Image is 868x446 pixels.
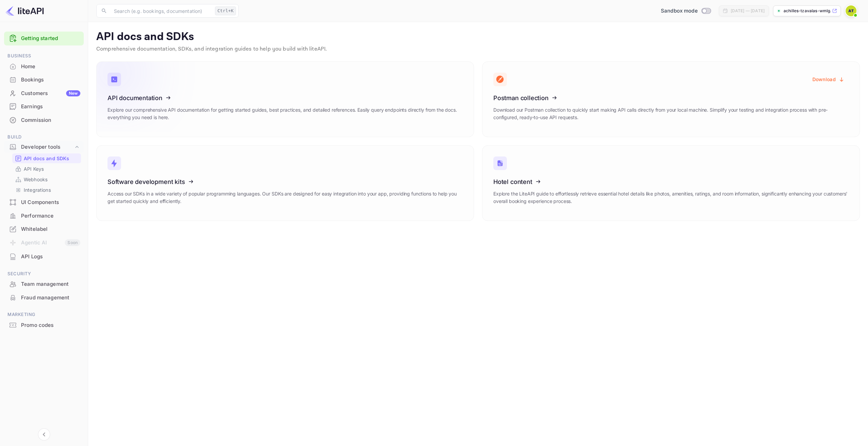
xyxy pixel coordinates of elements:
div: Switch to Production mode [658,7,713,15]
h3: API documentation [107,94,463,101]
a: Bookings [4,73,84,86]
div: Webhooks [12,174,81,184]
span: Build [4,133,84,141]
div: Developer tools [21,143,74,151]
button: Collapse navigation [38,428,50,441]
div: Promo codes [4,319,84,332]
a: API docs and SDKs [15,155,78,162]
div: [DATE] — [DATE] [731,8,765,14]
a: Hotel contentExplore the LiteAPI guide to effortlessly retrieve essential hotel details like phot... [482,145,860,221]
a: Performance [4,209,84,222]
a: Getting started [21,35,80,42]
div: CustomersNew [4,87,84,100]
span: Sandbox mode [661,7,698,15]
a: Fraud management [4,291,84,304]
div: Getting started [4,32,84,45]
p: Download our Postman collection to quickly start making API calls directly from your local machin... [493,106,849,121]
div: Team management [21,280,80,288]
div: Bookings [4,73,84,87]
p: API Keys [24,165,44,172]
div: API Keys [12,164,81,174]
p: achilles-tzavalas-wmlg... [784,8,831,14]
p: API docs and SDKs [96,30,860,44]
h3: Hotel content [493,178,849,185]
span: Marketing [4,311,84,318]
div: Fraud management [4,291,84,304]
div: Earnings [21,103,80,111]
a: Earnings [4,100,84,113]
a: Promo codes [4,319,84,331]
div: API Logs [21,253,80,261]
a: Integrations [15,186,78,193]
div: Performance [4,209,84,223]
div: Commission [4,114,84,127]
div: Ctrl+K [215,6,236,15]
div: New [66,90,80,96]
div: Fraud management [21,294,80,302]
span: Security [4,270,84,278]
div: Home [21,63,80,71]
span: Business [4,52,84,60]
p: Webhooks [24,176,47,183]
div: Home [4,60,84,73]
div: Performance [21,212,80,220]
a: Commission [4,114,84,126]
div: Bookings [21,76,80,84]
a: Whitelabel [4,223,84,235]
p: Explore the LiteAPI guide to effortlessly retrieve essential hotel details like photos, amenities... [493,190,849,205]
div: API docs and SDKs [12,153,81,163]
div: Developer tools [4,141,84,153]
div: Whitelabel [21,225,80,233]
div: UI Components [21,199,80,206]
a: UI Components [4,196,84,208]
p: Access our SDKs in a wide variety of popular programming languages. Our SDKs are designed for eas... [107,190,463,205]
div: Earnings [4,100,84,113]
img: LiteAPI logo [5,5,44,16]
div: Promo codes [21,321,80,329]
a: Software development kitsAccess our SDKs in a wide variety of popular programming languages. Our ... [96,145,474,221]
button: Download [808,73,849,86]
h3: Postman collection [493,94,849,101]
a: API Logs [4,250,84,263]
div: Commission [21,116,80,124]
a: Home [4,60,84,73]
p: Comprehensive documentation, SDKs, and integration guides to help you build with liteAPI. [96,45,860,53]
img: Achilles Tzavalas [846,5,856,16]
a: Webhooks [15,176,78,183]
div: Integrations [12,185,81,195]
input: Search (e.g. bookings, documentation) [110,4,212,18]
p: Explore our comprehensive API documentation for getting started guides, best practices, and detai... [107,106,463,121]
div: Whitelabel [4,223,84,236]
div: API Logs [4,250,84,263]
a: API documentationExplore our comprehensive API documentation for getting started guides, best pra... [96,61,474,137]
p: API docs and SDKs [24,155,70,162]
p: Integrations [24,186,51,193]
div: Team management [4,278,84,291]
div: Customers [21,90,80,97]
a: Team management [4,278,84,290]
a: CustomersNew [4,87,84,99]
h3: Software development kits [107,178,463,185]
a: API Keys [15,165,78,172]
div: UI Components [4,196,84,209]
